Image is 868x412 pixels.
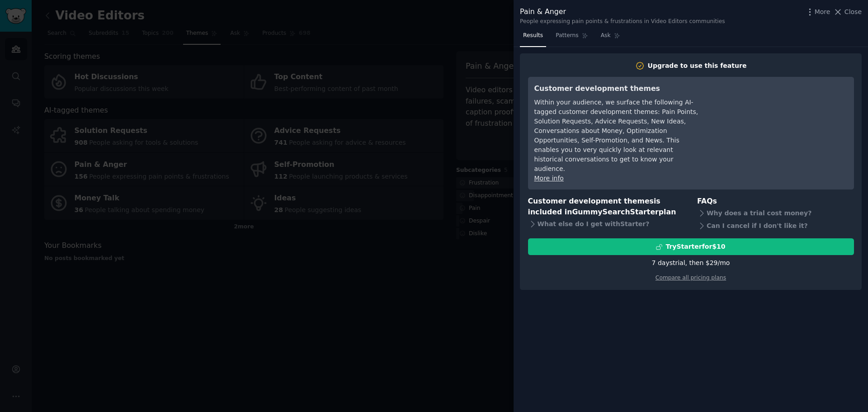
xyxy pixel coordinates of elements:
[833,7,862,17] button: Close
[520,28,546,47] a: Results
[528,218,685,231] div: What else do I get with Starter ?
[815,7,830,17] span: More
[534,98,699,174] div: Within your audience, we surface the following AI-tagged customer development themes: Pain Points...
[534,83,699,95] h3: Customer development themes
[805,7,830,17] button: More
[601,32,611,40] span: Ask
[712,83,848,151] iframe: YouTube video player
[556,32,578,40] span: Patterns
[598,28,623,47] a: Ask
[523,32,543,40] span: Results
[697,196,854,207] h3: FAQs
[528,196,685,218] h3: Customer development themes is included in plan
[552,28,591,47] a: Patterns
[656,275,726,281] a: Compare all pricing plans
[572,208,658,216] span: GummySearch Starter
[652,258,730,268] div: 7 days trial, then $ 29 /mo
[697,219,854,232] div: Can I cancel if I don't like it?
[665,242,725,251] div: Try Starter for $10
[648,61,747,71] div: Upgrade to use this feature
[520,6,725,18] div: Pain & Anger
[534,175,564,182] a: More info
[844,7,862,17] span: Close
[528,238,854,255] button: TryStarterfor$10
[697,207,854,219] div: Why does a trial cost money?
[520,18,725,26] div: People expressing pain points & frustrations in Video Editors communities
